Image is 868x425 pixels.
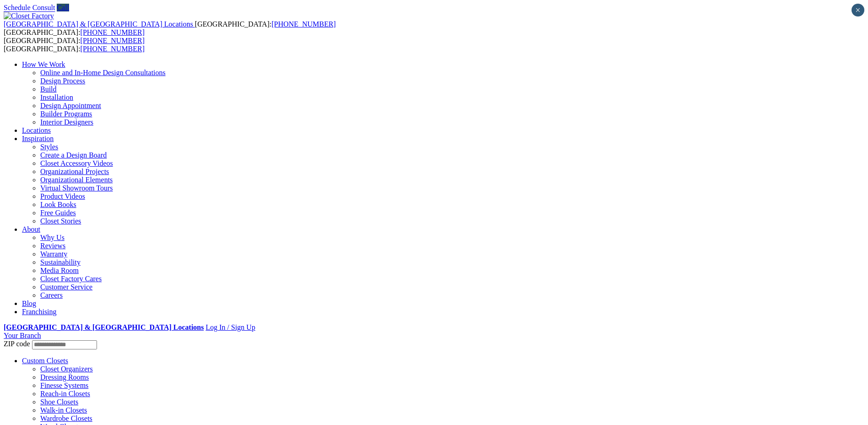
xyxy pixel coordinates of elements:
a: Closet Organizers [40,365,93,373]
a: Product Videos [40,192,85,200]
a: Customer Service [40,283,92,291]
a: Builder Programs [40,110,92,118]
span: [GEOGRAPHIC_DATA]: [GEOGRAPHIC_DATA]: [4,20,336,36]
a: Finesse Systems [40,381,88,389]
a: Shoe Closets [40,398,78,406]
a: Interior Designers [40,118,93,126]
a: Look Books [40,201,76,208]
a: Warranty [40,250,67,258]
a: Free Guides [40,209,76,217]
a: [GEOGRAPHIC_DATA] & [GEOGRAPHIC_DATA] Locations [4,20,195,28]
a: Call [57,4,69,11]
a: Virtual Showroom Tours [40,184,113,192]
a: Your Branch [4,332,41,339]
a: Walk-in Closets [40,406,87,414]
input: Enter your Zip code [32,340,97,349]
a: [PHONE_NUMBER] [81,45,145,53]
a: Build [40,85,57,93]
a: About [22,225,40,233]
a: Organizational Elements [40,176,113,184]
span: ZIP code [4,340,30,348]
a: Media Room [40,267,79,274]
a: Styles [40,143,58,151]
a: Reach-in Closets [40,390,90,398]
span: [GEOGRAPHIC_DATA] & [GEOGRAPHIC_DATA] Locations [4,20,193,28]
a: Create a Design Board [40,151,107,159]
a: Sustainability [40,258,81,266]
a: Why Us [40,234,65,241]
span: [GEOGRAPHIC_DATA]: [GEOGRAPHIC_DATA]: [4,37,145,53]
a: Custom Closets [22,357,68,365]
a: Schedule Consult [4,4,55,11]
a: Online and In-Home Design Consultations [40,69,166,76]
a: Design Process [40,77,85,85]
a: How We Work [22,60,65,68]
a: Installation [40,93,73,101]
a: Locations [22,126,51,134]
a: Careers [40,291,63,299]
button: Close [852,4,864,16]
a: Closet Stories [40,217,81,225]
a: Dressing Rooms [40,373,89,381]
a: Blog [22,300,36,307]
a: Design Appointment [40,102,101,109]
a: Franchising [22,308,57,316]
a: Closet Factory Cares [40,275,102,283]
img: Closet Factory [4,12,54,20]
a: [PHONE_NUMBER] [81,28,145,36]
a: Inspiration [22,135,54,142]
a: [PHONE_NUMBER] [81,37,145,44]
a: Organizational Projects [40,168,109,175]
a: [PHONE_NUMBER] [271,20,335,28]
a: Log In / Sign Up [205,323,255,331]
a: Closet Accessory Videos [40,159,113,167]
a: Reviews [40,242,65,250]
a: [GEOGRAPHIC_DATA] & [GEOGRAPHIC_DATA] Locations [4,323,204,331]
a: Wardrobe Closets [40,414,92,422]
